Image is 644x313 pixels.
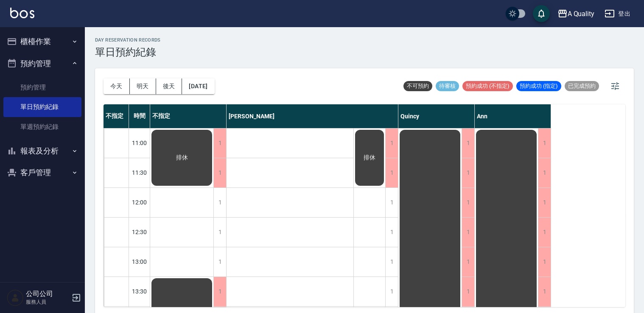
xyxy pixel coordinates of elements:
[3,162,81,184] button: 客戶管理
[95,37,161,43] h2: day Reservation records
[3,31,81,53] button: 櫃檯作業
[213,158,226,187] div: 1
[385,129,398,158] div: 1
[150,104,227,128] div: 不指定
[3,53,81,75] button: 預約管理
[3,97,81,117] a: 單日預約紀錄
[129,187,150,217] div: 12:00
[436,82,459,90] span: 待審核
[129,277,150,306] div: 13:30
[538,188,551,217] div: 1
[538,129,551,158] div: 1
[129,247,150,277] div: 13:00
[213,129,226,158] div: 1
[533,5,550,22] button: save
[538,277,551,306] div: 1
[156,78,182,94] button: 後天
[104,78,130,94] button: 今天
[385,188,398,217] div: 1
[26,290,69,298] h5: 公司公司
[3,140,81,162] button: 報表及分析
[174,154,190,162] span: 排休
[3,78,81,97] a: 預約管理
[462,82,513,90] span: 預約成功 (不指定)
[462,218,474,247] div: 1
[516,82,561,90] span: 預約成功 (指定)
[385,158,398,187] div: 1
[538,158,551,187] div: 1
[227,104,398,128] div: [PERSON_NAME]
[462,188,474,217] div: 1
[601,6,634,22] button: 登出
[385,247,398,277] div: 1
[538,247,551,277] div: 1
[10,8,34,18] img: Logo
[475,104,551,128] div: Ann
[130,78,156,94] button: 明天
[104,104,129,128] div: 不指定
[182,78,214,94] button: [DATE]
[213,277,226,306] div: 1
[462,247,474,277] div: 1
[568,8,595,19] div: A Quality
[213,188,226,217] div: 1
[129,104,150,128] div: 時間
[385,277,398,306] div: 1
[403,82,432,90] span: 不可預約
[462,129,474,158] div: 1
[213,218,226,247] div: 1
[398,104,475,128] div: Quincy
[565,82,599,90] span: 已完成預約
[385,218,398,247] div: 1
[213,247,226,277] div: 1
[129,217,150,247] div: 12:30
[538,218,551,247] div: 1
[95,46,161,58] h3: 單日預約紀錄
[462,158,474,187] div: 1
[7,289,24,306] img: Person
[362,154,377,162] span: 排休
[462,277,474,306] div: 1
[554,5,598,22] button: A Quality
[26,298,69,306] p: 服務人員
[3,117,81,137] a: 單週預約紀錄
[129,128,150,158] div: 11:00
[129,158,150,187] div: 11:30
